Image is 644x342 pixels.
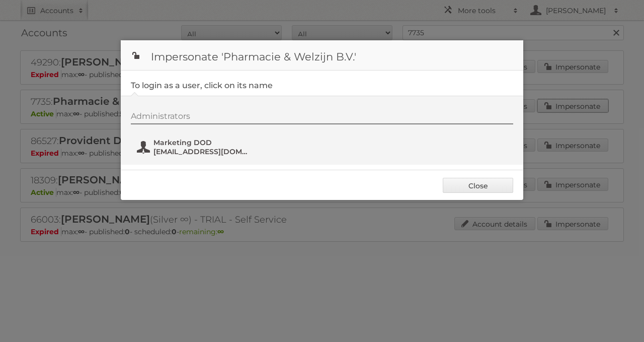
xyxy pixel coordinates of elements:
span: Marketing DOD [153,138,251,147]
h1: Impersonate 'Pharmacie & Welzijn B.V.' [121,40,523,71]
a: Close [443,178,513,193]
legend: To login as a user, click on its name [131,81,273,90]
div: Administrators [131,111,513,124]
span: [EMAIL_ADDRESS][DOMAIN_NAME] [153,147,251,156]
button: Marketing DOD [EMAIL_ADDRESS][DOMAIN_NAME] [136,137,254,157]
